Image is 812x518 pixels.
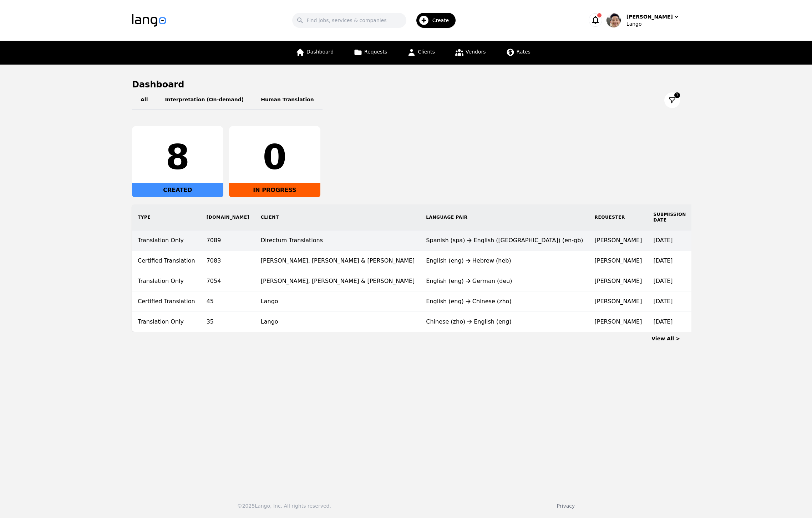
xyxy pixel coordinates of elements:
td: [PERSON_NAME] [589,291,648,312]
div: CREATED [132,183,223,197]
div: Chinese (zho) English (eng) [426,318,583,326]
div: Spanish (spa) English ([GEOGRAPHIC_DATA]) (en-gb) [426,236,583,245]
time: [DATE] [653,298,673,305]
span: Dashboard [306,49,334,55]
img: Logo [132,14,166,27]
button: Interpretation (On-demand) [156,90,252,110]
td: 45 [201,291,255,312]
button: User Profile[PERSON_NAME]Lango [607,13,680,27]
div: [PERSON_NAME] [626,13,673,20]
td: Lango [255,291,421,312]
td: Translation Only [132,271,201,291]
td: Certified Translation [132,291,201,312]
td: 7083 [201,251,255,271]
th: Language Pair [420,204,589,230]
span: Rates [517,49,531,55]
div: English (eng) Hebrew (heb) [426,257,583,265]
td: 35 [201,312,255,332]
div: IN PROGRESS [229,183,320,197]
div: English (eng) Chinese (zho) [426,297,583,306]
span: Vendors [466,49,486,55]
a: View All > [651,336,680,341]
td: [PERSON_NAME] [589,230,648,251]
span: Clients [418,49,435,55]
span: 1 [674,92,680,98]
div: 8 [138,140,218,174]
h1: Dashboard [132,79,680,90]
td: 7089 [201,230,255,251]
button: Filter [664,92,680,108]
td: Translation Only [132,312,201,332]
div: © 2025 Lango, Inc. All rights reserved. [237,502,331,509]
td: [PERSON_NAME], [PERSON_NAME] & [PERSON_NAME] [255,271,421,291]
a: Clients [403,41,439,65]
td: [PERSON_NAME], [PERSON_NAME] & [PERSON_NAME] [255,251,421,271]
th: Submission Date [648,204,691,230]
th: [DOMAIN_NAME] [201,204,255,230]
time: [DATE] [653,257,673,264]
td: 7054 [201,271,255,291]
time: [DATE] [653,237,673,244]
td: Lango [255,312,421,332]
button: Create [406,10,460,31]
th: Client [255,204,421,230]
div: Lango [626,20,680,27]
a: Vendors [451,41,490,65]
div: 0 [235,140,315,174]
a: Requests [349,41,391,65]
td: Directum Translations [255,230,421,251]
th: Requester [589,204,648,230]
div: English (eng) German (deu) [426,277,583,285]
td: [PERSON_NAME] [589,251,648,271]
button: All [132,90,156,110]
th: Type [132,204,201,230]
img: User Profile [607,13,621,27]
a: Privacy [557,503,575,509]
td: [PERSON_NAME] [589,312,648,332]
td: Certified Translation [132,251,201,271]
span: Create [432,17,454,24]
a: Rates [502,41,535,65]
time: [DATE] [653,318,673,325]
td: [PERSON_NAME] [589,271,648,291]
span: Requests [364,49,387,55]
button: Human Translation [252,90,323,110]
input: Find jobs, services & companies [292,13,406,28]
time: [DATE] [653,278,673,284]
td: Translation Only [132,230,201,251]
a: Dashboard [291,41,338,65]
